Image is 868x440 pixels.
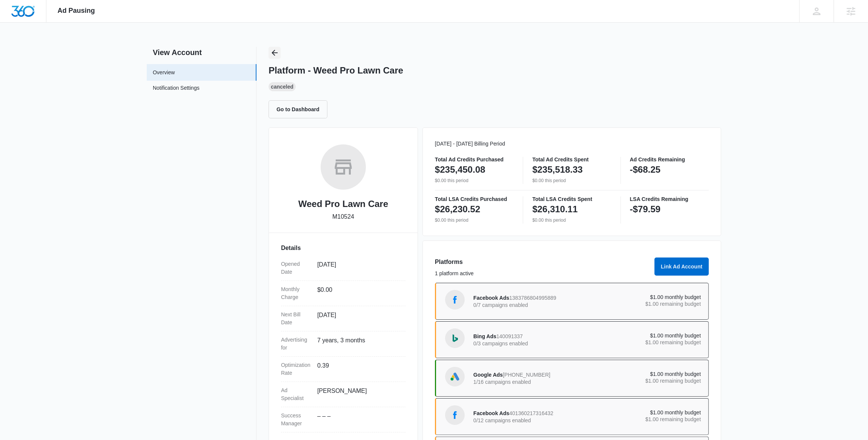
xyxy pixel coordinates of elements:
p: $1.00 remaining budget [587,378,701,383]
p: $1.00 monthly budget [587,294,701,300]
p: LSA Credits Remaining [630,196,709,202]
p: -$68.25 [630,164,661,176]
span: Google Ads [473,372,503,378]
dd: 7 years, 3 months [317,336,399,352]
dt: Optimization Rate [281,361,311,377]
p: Total LSA Credits Spent [532,196,611,202]
p: $1.00 remaining budget [587,301,701,307]
p: [DATE] - [DATE] Billing Period [435,140,709,148]
p: 1 platform active [435,270,650,277]
h2: Weed Pro Lawn Care [298,197,388,211]
div: Ad Specialist[PERSON_NAME] [281,382,406,407]
h2: View Account [147,47,257,58]
div: Canceled [269,82,296,91]
span: Facebook Ads [473,410,509,416]
div: Advertising for7 years, 3 months [281,331,406,357]
p: $235,450.08 [435,164,485,176]
p: 0/7 campaigns enabled [473,302,587,308]
p: $0.00 this period [435,217,514,224]
dd: $0.00 [317,285,399,301]
div: Opened Date[DATE] [281,256,406,281]
a: Facebook AdsFacebook Ads4013602173164320/12 campaigns enabled$1.00 monthly budget$1.00 remaining ... [435,398,709,435]
p: Total Ad Credits Spent [532,157,611,162]
p: Total LSA Credits Purchased [435,196,514,202]
p: $235,518.33 [532,164,582,176]
dd: 0.39 [317,361,399,377]
a: Bing AdsBing Ads1400913370/3 campaigns enabled$1.00 monthly budget$1.00 remaining budget [435,321,709,358]
p: $1.00 remaining budget [587,340,701,345]
p: $1.00 monthly budget [587,333,701,338]
p: 0/12 campaigns enabled [473,418,587,423]
img: Google Ads [449,371,461,382]
h3: Platforms [435,258,650,267]
a: Go to Dashboard [269,106,332,112]
dt: Ad Specialist [281,386,311,402]
button: Back [269,47,281,59]
button: Link Ad Account [654,258,709,276]
span: 401360217316432 [509,410,553,416]
div: Optimization Rate0.39 [281,357,406,382]
a: Facebook AdsFacebook Ads13837868049958890/7 campaigns enabled$1.00 monthly budget$1.00 remaining ... [435,283,709,320]
dt: Next Bill Date [281,311,311,327]
dd: [PERSON_NAME] [317,386,399,402]
p: $0.00 this period [532,217,611,224]
dd: [DATE] [317,311,399,327]
span: Facebook Ads [473,295,509,301]
span: Bing Ads [473,333,496,339]
div: Monthly Charge$0.00 [281,281,406,306]
p: $0.00 this period [435,177,514,184]
dt: Monthly Charge [281,285,311,301]
span: 1383786804995889 [509,295,556,301]
p: Ad Credits Remaining [630,157,709,162]
p: M10524 [332,212,354,221]
button: Go to Dashboard [269,100,327,118]
span: [PHONE_NUMBER] [503,372,550,378]
p: -$79.59 [630,203,661,215]
p: $26,310.11 [532,203,578,215]
p: 1/16 campaigns enabled [473,379,587,385]
dd: [DATE] [317,260,399,276]
h1: Platform - Weed Pro Lawn Care [269,65,403,76]
p: $1.00 monthly budget [587,371,701,377]
p: $1.00 monthly budget [587,410,701,415]
a: Notification Settings [153,84,200,94]
div: Next Bill Date[DATE] [281,306,406,331]
p: $0.00 this period [532,177,611,184]
p: Total Ad Credits Purchased [435,157,514,162]
p: $26,230.52 [435,203,480,215]
span: Ad Pausing [58,7,95,15]
dt: Advertising for [281,336,311,352]
div: Success Manager– – – [281,407,406,432]
img: Facebook Ads [449,409,461,421]
dd: – – – [317,412,399,428]
a: Overview [153,69,175,77]
h3: Details [281,244,406,253]
p: 0/3 campaigns enabled [473,341,587,346]
dt: Success Manager [281,412,311,428]
span: 140091337 [496,333,523,339]
a: Google AdsGoogle Ads[PHONE_NUMBER]1/16 campaigns enabled$1.00 monthly budget$1.00 remaining budget [435,360,709,397]
dt: Opened Date [281,260,311,276]
img: Facebook Ads [449,294,461,305]
img: Bing Ads [449,333,461,344]
p: $1.00 remaining budget [587,417,701,422]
